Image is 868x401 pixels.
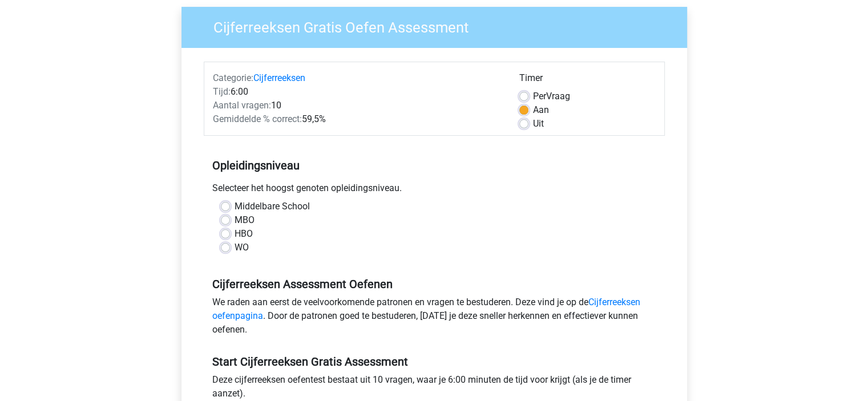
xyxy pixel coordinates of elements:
[533,117,544,131] label: Uit
[204,295,665,341] div: We raden aan eerst de veelvoorkomende patronen en vragen te bestuderen. Deze vind je op de . Door...
[212,154,656,177] h5: Opleidingsniveau
[213,72,253,83] span: Categorie:
[533,90,570,103] label: Vraag
[519,71,656,90] div: Timer
[200,14,679,37] h3: Cijferreeksen Gratis Oefen Assessment
[204,181,665,200] div: Selecteer het hoogst genoten opleidingsniveau.
[533,91,546,102] span: Per
[213,100,271,111] span: Aantal vragen:
[204,112,511,126] div: 59,5%
[204,99,511,112] div: 10
[213,86,231,97] span: Tijd:
[235,200,310,213] label: Middelbare School
[235,227,253,241] label: HBO
[235,213,255,227] label: MBO
[212,355,656,368] h5: Start Cijferreeksen Gratis Assessment
[212,277,656,291] h5: Cijferreeksen Assessment Oefenen
[253,72,305,83] a: Cijferreeksen
[213,114,302,124] span: Gemiddelde % correct:
[533,103,549,117] label: Aan
[235,241,249,254] label: WO
[204,85,511,99] div: 6:00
